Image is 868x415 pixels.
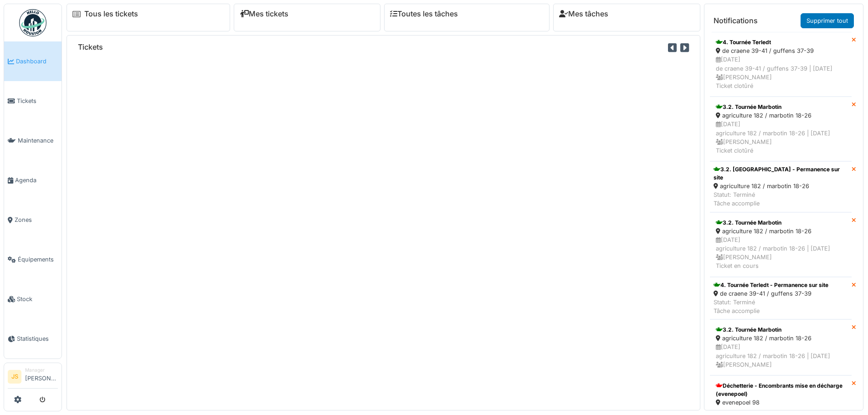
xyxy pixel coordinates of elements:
div: de craene 39-41 / guffens 37-39 [714,289,828,298]
a: 3.2. Tournée Marbotin agriculture 182 / marbotin 18-26 [DATE]agriculture 182 / marbotin 18-26 | [... [710,212,852,277]
div: evenepoel 98 [716,398,846,407]
a: JS Manager[PERSON_NAME] [8,367,58,389]
a: 3.2. Tournée Marbotin agriculture 182 / marbotin 18-26 [DATE]agriculture 182 / marbotin 18-26 | [... [710,319,852,375]
div: Statut: Terminé Tâche accomplie [714,298,828,315]
div: Statut: Terminé Tâche accomplie [714,190,848,208]
span: Tickets [17,97,58,105]
a: Mes tickets [240,10,288,18]
h6: Notifications [714,16,758,25]
div: agriculture 182 / marbotin 18-26 [716,111,846,120]
img: Badge_color-CXgf-gQk.svg [19,9,46,36]
a: Équipements [4,240,62,279]
a: Supprimer tout [801,13,854,28]
li: [PERSON_NAME] [25,367,58,386]
span: Maintenance [18,136,58,145]
a: Maintenance [4,121,62,160]
div: 3.2. Tournée Marbotin [716,103,846,111]
a: Agenda [4,160,62,200]
span: Agenda [15,176,58,184]
a: 4. Tournée Terledt - Permanence sur site de craene 39-41 / guffens 37-39 Statut: TerminéTâche acc... [710,277,852,320]
a: Toutes les tâches [390,10,458,18]
div: Déchetterie - Encombrants mise en décharge (evenepoel) [716,382,846,398]
a: 3.2. Tournée Marbotin agriculture 182 / marbotin 18-26 [DATE]agriculture 182 / marbotin 18-26 | [... [710,97,852,161]
div: [DATE] de craene 39-41 / guffens 37-39 | [DATE] [PERSON_NAME] Ticket clotûré [716,55,846,90]
div: [DATE] agriculture 182 / marbotin 18-26 | [DATE] [PERSON_NAME] Ticket clotûré [716,120,846,155]
div: [DATE] agriculture 182 / marbotin 18-26 | [DATE] [PERSON_NAME] [716,343,846,369]
a: Zones [4,200,62,240]
span: Équipements [18,255,58,264]
span: Statistiques [17,334,58,343]
div: 3.2. Tournée Marbotin [716,326,846,334]
a: Dashboard [4,41,62,81]
div: de craene 39-41 / guffens 37-39 [716,46,846,55]
div: Manager [25,367,58,374]
span: Zones [15,215,58,224]
div: agriculture 182 / marbotin 18-26 [716,227,846,236]
div: [DATE] agriculture 182 / marbotin 18-26 | [DATE] [PERSON_NAME] Ticket en cours [716,236,846,271]
div: agriculture 182 / marbotin 18-26 [716,334,846,343]
span: Stock [17,295,58,303]
h6: Tickets [78,43,103,51]
a: Mes tâches [559,10,608,18]
span: Dashboard [16,57,58,66]
div: 3.2. [GEOGRAPHIC_DATA] - Permanence sur site [714,165,848,182]
li: JS [8,370,21,384]
div: agriculture 182 / marbotin 18-26 [714,182,848,190]
div: 3.2. Tournée Marbotin [716,219,846,227]
a: Stock [4,279,62,319]
div: 4. Tournée Terledt [716,38,846,46]
a: 4. Tournée Terledt de craene 39-41 / guffens 37-39 [DATE]de craene 39-41 / guffens 37-39 | [DATE]... [710,32,852,97]
a: Tickets [4,81,62,121]
a: Statistiques [4,319,62,359]
a: Tous les tickets [84,10,138,18]
div: 4. Tournée Terledt - Permanence sur site [714,281,828,289]
a: 3.2. [GEOGRAPHIC_DATA] - Permanence sur site agriculture 182 / marbotin 18-26 Statut: TerminéTâch... [710,161,852,212]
